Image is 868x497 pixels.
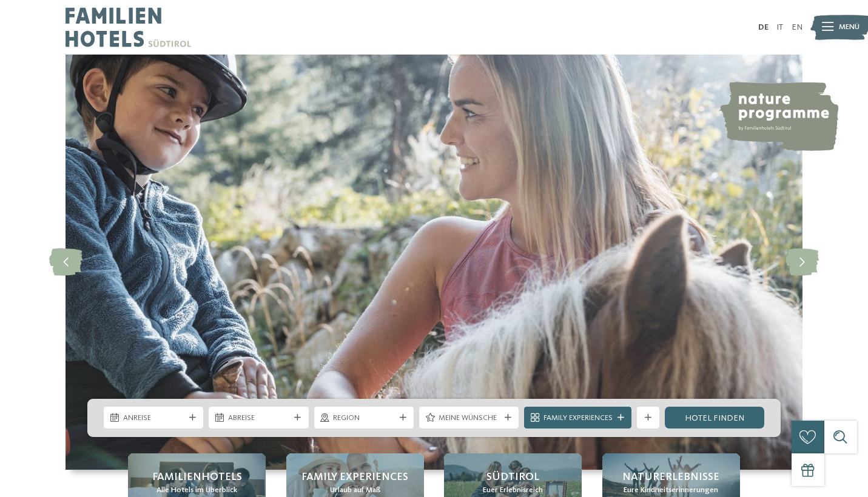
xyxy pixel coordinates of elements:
[486,470,539,485] span: Südtirol
[301,470,408,485] span: Family Experiences
[758,23,769,32] a: DE
[665,407,764,429] a: Hotel finden
[622,470,719,485] span: Naturerlebnisse
[776,23,783,32] a: IT
[792,23,802,32] a: EN
[228,413,289,424] span: Abreise
[839,22,860,33] span: Menü
[156,485,237,496] span: Alle Hotels im Überblick
[718,82,838,151] img: nature programme by Familienhotels Südtirol
[152,470,242,485] span: Familienhotels
[333,413,394,424] span: Region
[483,485,543,496] span: Euer Erlebnisreich
[123,413,184,424] span: Anreise
[543,413,613,424] span: Family Experiences
[66,55,802,470] img: Familienhotels Südtirol: The happy family places
[624,485,718,496] span: Eure Kindheitserinnerungen
[439,413,500,424] span: Meine Wünsche
[330,485,380,496] span: Urlaub auf Maß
